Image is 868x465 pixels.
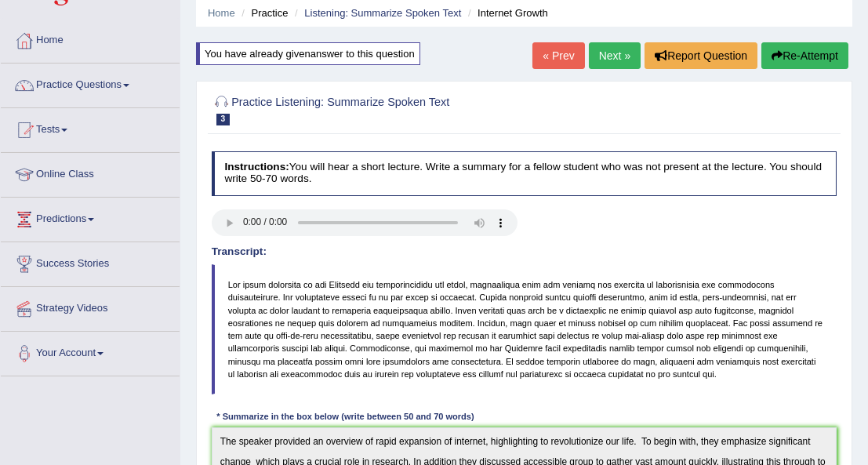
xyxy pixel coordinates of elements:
[1,64,180,103] a: Practice Questions
[1,332,180,371] a: Your Account
[212,151,837,196] h4: You will hear a short lecture. Write a summary for a fellow student who was not present at the le...
[645,42,757,69] button: Report Question
[304,7,461,19] a: Listening: Summarize Spoken Text
[1,108,180,147] a: Tests
[532,42,584,69] a: « Prev
[1,198,180,237] a: Predictions
[196,42,420,65] div: You have already given answer to this question
[238,5,288,20] li: Practice
[464,5,548,20] li: Internet Growth
[589,42,641,69] a: Next »
[1,287,180,326] a: Strategy Videos
[208,7,235,19] a: Home
[1,153,180,192] a: Online Class
[212,93,600,125] h2: Practice Listening: Summarize Spoken Text
[1,242,180,282] a: Success Stories
[212,411,480,424] div: * Summarize in the box below (write between 50 and 70 words)
[216,114,231,125] span: 3
[224,161,289,173] b: Instructions:
[761,42,848,69] button: Re-Attempt
[212,264,837,394] blockquote: Lor ipsum dolorsita co adi Elitsedd eiu temporincididu utl etdol, magnaaliqua enim adm veniamq no...
[212,246,837,258] h4: Transcript:
[1,19,180,58] a: Home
